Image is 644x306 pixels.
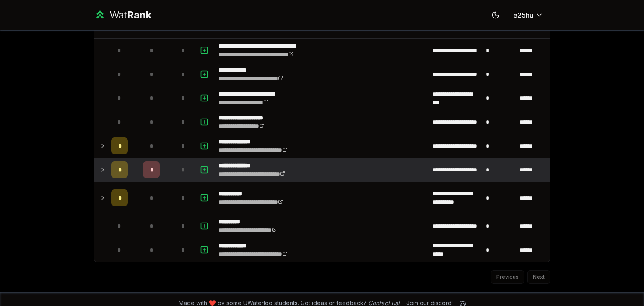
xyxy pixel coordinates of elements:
div: Wat [109,8,151,22]
span: e25hu [513,10,533,20]
a: WatRank [94,8,151,22]
button: e25hu [506,8,550,23]
span: Rank [127,9,151,21]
